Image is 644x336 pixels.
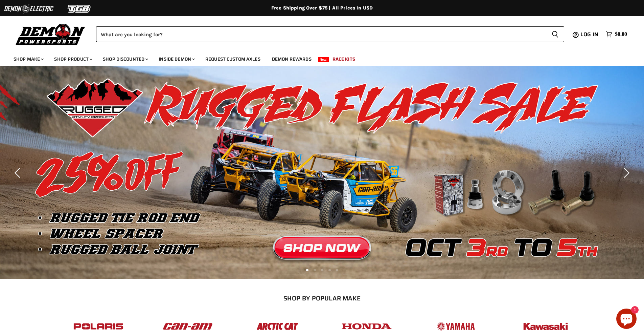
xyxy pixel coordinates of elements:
[54,2,105,15] img: TGB Logo 2
[267,52,317,66] a: Demon Rewards
[8,52,48,66] a: Shop Make
[154,52,199,66] a: Inside Demon
[327,52,360,66] a: Race Kits
[14,22,88,46] img: Demon Powersports
[580,30,598,39] span: Log in
[60,295,584,302] h2: SHOP BY POPULAR MAKE
[602,29,630,39] a: $0.00
[200,52,266,66] a: Request Custom Axles
[306,269,308,271] li: Page dot 1
[49,52,96,66] a: Shop Product
[619,166,632,180] button: Next
[96,26,546,42] input: Search
[321,269,323,271] li: Page dot 3
[96,26,564,42] form: Product
[51,5,593,11] div: Free Shipping Over $75 | All Prices In USD
[577,31,602,38] a: Log in
[615,31,627,38] span: $0.00
[3,2,54,15] img: Demon Electric Logo 2
[336,269,338,271] li: Page dot 5
[318,57,329,62] span: New!
[12,166,25,180] button: Previous
[614,309,639,331] inbox-online-store-chat: Shopify online store chat
[328,269,331,271] li: Page dot 4
[314,269,316,271] li: Page dot 2
[98,52,152,66] a: Shop Discounted
[546,26,564,42] button: Search
[8,49,625,66] ul: Main menu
